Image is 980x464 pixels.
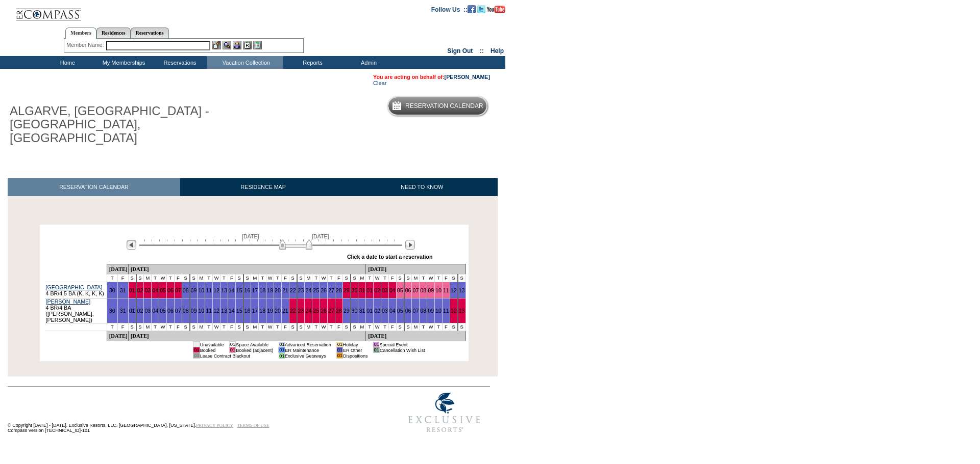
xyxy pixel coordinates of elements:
span: [DATE] [312,233,329,239]
div: Member Name: [66,41,106,49]
a: 12 [213,287,219,293]
a: 24 [305,308,311,314]
td: T [420,323,427,331]
span: You are acting on behalf of: [373,74,490,80]
a: 16 [244,308,251,314]
a: 08 [183,287,189,293]
a: 06 [405,287,411,293]
a: 04 [152,287,158,293]
a: Clear [373,80,386,86]
td: T [328,323,335,331]
a: 01 [366,287,373,293]
a: 11 [206,308,212,314]
td: T [420,275,427,282]
div: Click a date to start a reservation [347,254,433,260]
td: S [342,275,350,282]
img: b_calculator.gif [253,41,262,49]
a: 08 [420,287,426,293]
a: [PERSON_NAME] [46,298,91,305]
a: 02 [374,287,380,293]
a: 09 [191,308,197,314]
td: [DATE] [107,331,128,341]
td: My Memberships [94,56,151,69]
td: T [152,275,159,282]
td: W [213,275,220,282]
a: 24 [305,287,311,293]
a: 09 [428,308,434,314]
td: T [107,323,117,331]
a: 08 [183,308,189,314]
a: 30 [352,308,358,314]
td: Booked [200,347,224,353]
a: 01 [129,287,135,293]
td: M [198,275,205,282]
a: 21 [282,308,288,314]
td: T [259,275,266,282]
td: Space Available [236,342,274,347]
a: 25 [313,287,319,293]
a: Residences [96,28,131,38]
a: 08 [420,308,426,314]
td: S [190,275,198,282]
td: F [174,323,182,331]
a: [GEOGRAPHIC_DATA] [46,284,103,290]
a: 18 [259,287,265,293]
a: 13 [221,308,227,314]
td: M [144,275,152,282]
td: M [305,323,312,331]
td: S [396,275,404,282]
td: S [342,323,350,331]
a: 11 [443,287,449,293]
td: S [404,275,412,282]
a: 15 [236,287,242,293]
a: [PERSON_NAME] [445,74,490,80]
a: 23 [298,287,304,293]
td: T [220,275,228,282]
img: Become our fan on Facebook [468,5,476,13]
a: 06 [167,308,174,314]
a: 16 [244,287,251,293]
img: b_edit.gif [212,41,221,49]
a: 07 [412,287,419,293]
td: F [117,275,128,282]
td: 01 [279,342,285,347]
a: 03 [382,308,388,314]
td: W [427,275,435,282]
img: Impersonate [233,41,241,49]
td: Advanced Reservation [285,342,331,347]
td: S [297,275,305,282]
td: S [351,275,358,282]
td: T [366,275,374,282]
td: M [198,323,205,331]
a: 03 [382,287,388,293]
a: 23 [298,308,304,314]
a: 17 [252,308,258,314]
td: M [412,323,420,331]
a: 19 [267,287,273,293]
td: T [435,323,443,331]
img: Exclusive Resorts [399,387,490,438]
td: S [243,323,251,331]
a: RESERVATION CALENDAR [8,178,180,196]
a: 05 [160,308,166,314]
a: 12 [451,287,457,293]
td: S [182,323,189,331]
td: F [228,275,235,282]
td: 01 [193,347,200,353]
a: 12 [213,308,219,314]
td: Reservations [151,56,207,69]
td: W [320,323,328,331]
a: PRIVACY POLICY [196,423,233,428]
td: T [381,323,389,331]
td: S [450,323,457,331]
td: F [335,275,342,282]
td: Reports [283,56,339,69]
a: 20 [275,287,281,293]
td: T [107,275,117,282]
td: F [117,323,128,331]
td: Lease Contract Blackout [200,353,273,359]
a: 20 [275,308,281,314]
a: 01 [366,308,373,314]
td: Exclusive Getaways [285,353,331,359]
a: 22 [290,287,296,293]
